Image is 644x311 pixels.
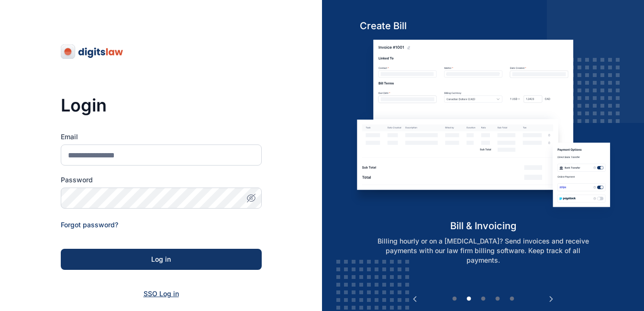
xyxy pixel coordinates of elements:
button: Next [546,294,556,304]
button: 3 [478,294,488,304]
a: Forgot password? [61,221,118,229]
h5: bill & invoicing [350,219,616,233]
button: 4 [493,294,502,304]
button: Log in [61,249,262,270]
button: 1 [450,294,459,304]
h3: Login [61,96,262,115]
button: 2 [464,294,474,304]
label: Email [61,132,262,142]
a: SSO Log in [144,289,179,298]
button: 5 [507,294,517,304]
h5: Create Bill [350,19,616,33]
p: Billing hourly or on a [MEDICAL_DATA]? Send invoices and receive payments with our law firm billi... [361,236,606,265]
img: digitslaw-logo [61,44,124,59]
label: Password [61,175,262,185]
button: Previous [410,294,420,304]
img: bill-and-invoicin [350,40,616,219]
div: Log in [76,255,246,264]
